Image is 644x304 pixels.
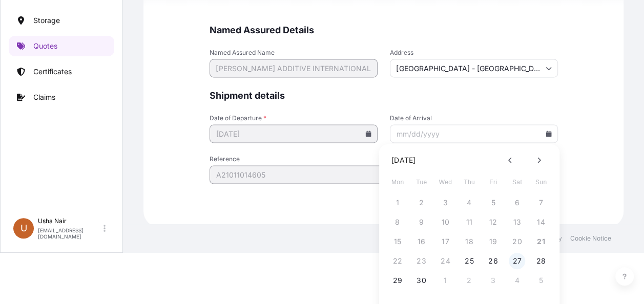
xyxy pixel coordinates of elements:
[389,272,406,289] button: 29
[413,272,430,289] button: 30
[210,49,378,57] span: Named Assured Name
[210,24,558,36] span: Named Assured Details
[390,49,558,57] span: Address
[390,114,558,122] span: Date of Arrival
[38,217,101,225] p: Usha Nair
[9,36,114,56] a: Quotes
[412,172,431,192] span: Tuesday
[485,272,502,289] button: 3
[509,253,525,269] button: 27
[33,92,55,102] p: Claims
[391,154,416,166] div: [DATE]
[20,223,27,233] span: U
[388,172,407,192] span: Monday
[9,61,114,82] a: Certificates
[485,253,502,269] button: 26
[508,172,526,192] span: Saturday
[533,272,549,289] button: 5
[437,272,453,289] button: 1
[484,172,503,192] span: Friday
[33,41,57,51] p: Quotes
[533,253,549,269] button: 28
[461,272,477,289] button: 2
[210,124,378,143] input: mm/dd/yyyy
[509,272,525,289] button: 4
[9,10,114,31] a: Storage
[210,114,378,122] span: Date of Departure
[33,67,72,77] p: Certificates
[33,15,60,26] p: Storage
[210,155,384,163] span: Reference
[38,227,101,240] p: [EMAIL_ADDRESS][DOMAIN_NAME]
[210,165,384,184] input: Your internal reference
[460,172,479,192] span: Thursday
[532,172,550,192] span: Sunday
[9,87,114,107] a: Claims
[436,172,454,192] span: Wednesday
[570,234,611,243] a: Cookie Notice
[390,124,558,143] input: mm/dd/yyyy
[210,90,558,102] span: Shipment details
[461,253,477,269] button: 25
[390,59,558,77] input: Cargo owner address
